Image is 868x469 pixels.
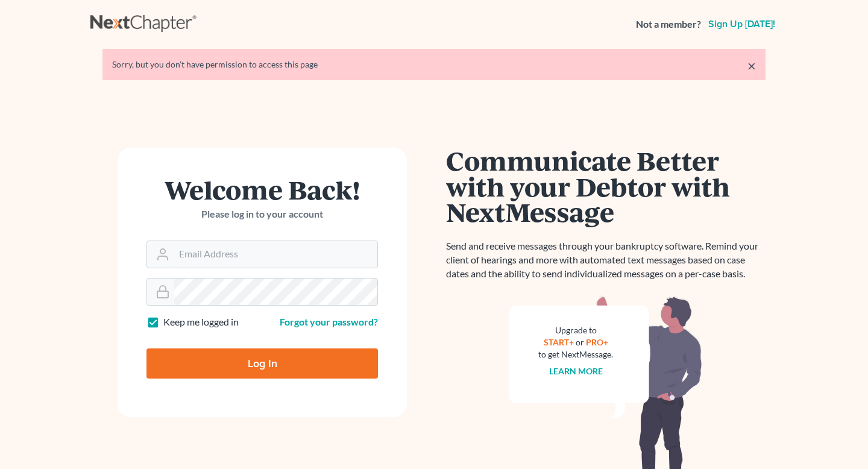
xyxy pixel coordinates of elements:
[586,337,608,347] a: PRO+
[538,324,613,336] div: Upgrade to
[446,239,766,281] p: Send and receive messages through your bankruptcy software. Remind your client of hearings and mo...
[636,17,701,31] strong: Not a member?
[747,58,756,73] a: ×
[706,19,778,29] a: Sign up [DATE]!
[538,348,613,360] div: to get NextMessage.
[146,207,378,221] p: Please log in to your account
[174,241,377,268] input: Email Address
[446,148,766,225] h1: Communicate Better with your Debtor with NextMessage
[163,315,239,329] label: Keep me logged in
[549,366,603,376] a: Learn more
[280,316,378,327] a: Forgot your password?
[544,337,574,347] a: START+
[576,337,584,347] span: or
[146,177,378,203] h1: Welcome Back!
[146,348,378,379] input: Log In
[112,58,756,71] div: Sorry, but you don't have permission to access this page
